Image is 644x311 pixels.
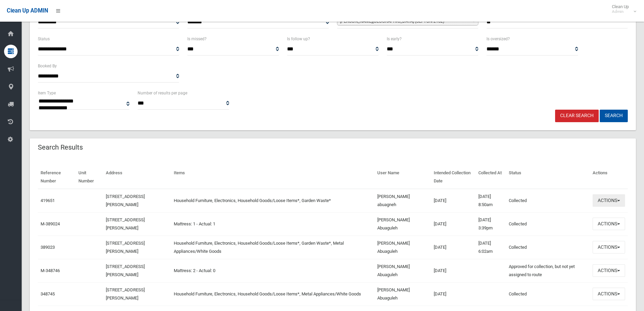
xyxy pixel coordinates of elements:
td: [DATE] [431,189,476,213]
label: Number of results per page [138,89,187,97]
td: Household Furniture, Electronics, Household Goods/Loose Items*, Garden Waste* [171,189,375,213]
a: [STREET_ADDRESS][PERSON_NAME] [106,241,145,254]
td: Collected [506,189,590,213]
td: [DATE] [431,259,476,282]
td: [PERSON_NAME] Abuaguleh [375,282,431,306]
button: Actions [593,288,625,300]
a: 419651 [41,198,55,203]
td: Household Furniture, Electronics, Household Goods/Loose Items*, Metal Appliances/White Goods [171,282,375,306]
label: Status [38,35,50,43]
th: User Name [375,165,431,189]
label: Is missed? [187,35,207,43]
td: Mattress: 2 - Actual: 0 [171,259,375,282]
a: 389023 [41,245,55,250]
td: Collected [506,282,590,306]
a: 348745 [41,291,55,296]
td: [DATE] 6:02am [476,236,506,259]
td: [DATE] [431,236,476,259]
td: Collected [506,236,590,259]
th: Intended Collection Date [431,165,476,189]
td: [DATE] 3:39pm [476,212,506,236]
a: [STREET_ADDRESS][PERSON_NAME] [106,194,145,207]
label: Is oversized? [486,35,510,43]
span: Clean Up [609,4,636,14]
th: Collected At [476,165,506,189]
small: Admin [612,9,629,14]
a: [STREET_ADDRESS][PERSON_NAME] [106,217,145,230]
span: Clean Up ADMIN [7,7,48,14]
a: Clear Search [555,110,599,122]
label: Item Type [38,89,56,97]
label: Is early? [387,35,402,43]
th: Address [103,165,171,189]
a: [STREET_ADDRESS][PERSON_NAME] [106,264,145,277]
label: Is follow up? [287,35,310,43]
button: Actions [593,241,625,253]
td: [PERSON_NAME] Abuaguleh [375,259,431,282]
label: Booked By [38,62,57,70]
a: [STREET_ADDRESS][PERSON_NAME] [106,287,145,301]
button: Actions [593,218,625,230]
th: Items [171,165,375,189]
th: Reference Number [38,165,76,189]
button: Actions [593,264,625,277]
td: Mattress: 1 - Actual: 1 [171,212,375,236]
th: Status [506,165,590,189]
button: Search [600,110,628,122]
td: [PERSON_NAME] Abuaguleh [375,236,431,259]
td: [PERSON_NAME] Abuaguleh [375,212,431,236]
header: Search Results [30,141,91,154]
th: Actions [590,165,628,189]
td: [DATE] [431,212,476,236]
td: Collected [506,212,590,236]
th: Unit Number [76,165,103,189]
a: M-348746 [41,268,60,273]
td: [PERSON_NAME] abuagneh [375,189,431,213]
a: M-389024 [41,221,60,226]
button: Actions [593,194,625,207]
td: Household Furniture, Electronics, Household Goods/Loose Items*, Garden Waste*, Metal Appliances/W... [171,236,375,259]
td: [DATE] 8:50am [476,189,506,213]
td: Approved for collection, but not yet assigned to route [506,259,590,282]
td: [DATE] [431,282,476,306]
